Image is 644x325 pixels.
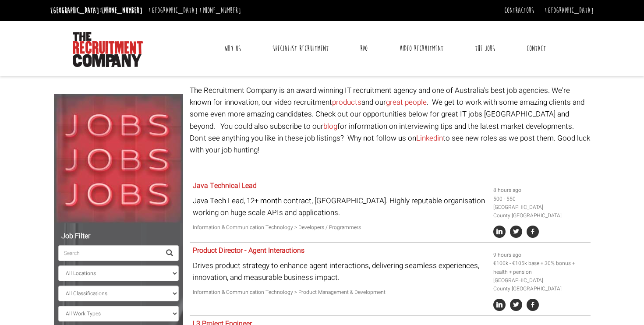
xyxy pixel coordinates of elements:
[58,245,161,261] input: Search
[354,38,374,60] a: RPO
[416,133,443,144] a: Linkedin
[73,32,143,67] img: The Recruitment Company
[520,38,552,60] a: Contact
[323,121,337,132] a: blog
[468,38,502,60] a: The Jobs
[493,186,587,194] li: 8 hours ago
[332,97,361,108] a: products
[218,38,248,60] a: Why Us
[504,6,534,15] a: Contractors
[193,180,257,191] a: Java Technical Lead
[58,233,179,240] h5: Job Filter
[48,4,145,18] li: [GEOGRAPHIC_DATA]:
[393,38,450,60] a: Video Recruitment
[101,6,142,15] a: [PHONE_NUMBER]
[200,6,241,15] a: [PHONE_NUMBER]
[545,6,594,15] a: [GEOGRAPHIC_DATA]
[147,4,243,18] li: [GEOGRAPHIC_DATA]:
[386,97,427,108] a: great people
[190,85,591,156] p: The Recruitment Company is an award winning IT recruitment agency and one of Australia's best job...
[266,38,335,60] a: Specialist Recruitment
[54,94,183,223] img: Jobs, Jobs, Jobs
